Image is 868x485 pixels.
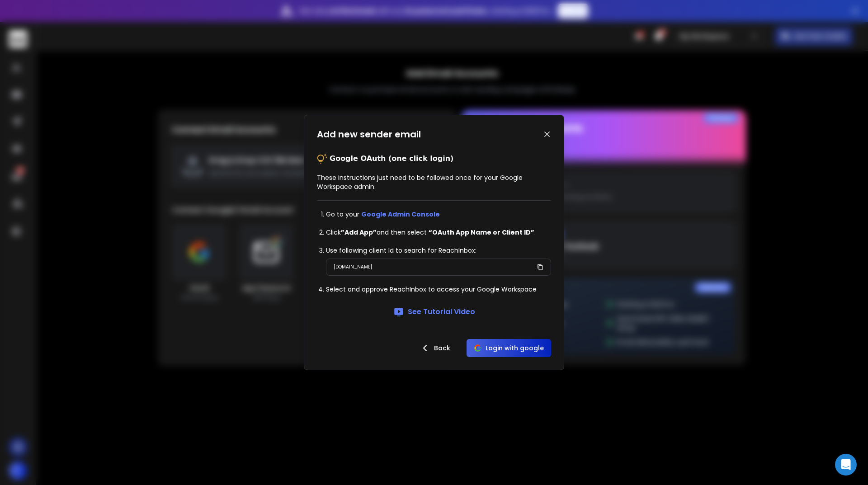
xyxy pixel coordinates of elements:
[429,228,534,237] strong: “OAuth App Name or Client ID”
[330,153,453,164] p: Google OAuth (one click login)
[326,285,551,294] li: Select and approve ReachInbox to access your Google Workspace
[317,128,421,141] h1: Add new sender email
[361,210,440,219] a: Google Admin Console
[326,246,551,255] li: Use following client Id to search for ReachInbox:
[334,263,372,272] p: [DOMAIN_NAME]
[326,228,551,237] li: Click and then select
[317,153,328,164] img: tips
[317,173,551,191] p: These instructions just need to be followed once for your Google Workspace admin.
[393,306,475,317] a: See Tutorial Video
[412,339,458,357] button: Back
[835,454,857,476] div: Open Intercom Messenger
[467,339,551,357] button: Login with google
[341,228,377,237] strong: ”Add App”
[326,210,551,219] li: Go to your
